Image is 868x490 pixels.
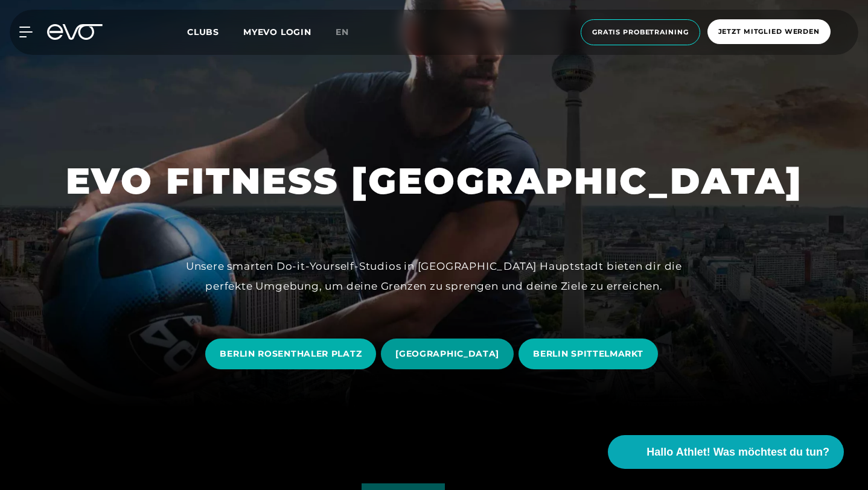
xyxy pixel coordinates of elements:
[162,256,706,296] div: Unsere smarten Do-it-Yourself-Studios in [GEOGRAPHIC_DATA] Hauptstadt bieten dir die perfekte Umg...
[608,435,844,469] button: Hallo Athlet! Was möchtest du tun?
[381,329,519,378] a: [GEOGRAPHIC_DATA]
[336,25,363,39] a: en
[187,27,219,37] span: Clubs
[205,329,381,378] a: BERLIN ROSENTHALER PLATZ
[519,329,662,378] a: BERLIN SPITTELMARKT
[592,27,689,37] span: Gratis Probetraining
[66,157,803,205] h1: EVO FITNESS [GEOGRAPHIC_DATA]
[395,348,499,360] span: [GEOGRAPHIC_DATA]
[718,27,820,37] span: Jetzt Mitglied werden
[704,19,834,45] a: Jetzt Mitglied werden
[220,348,362,360] span: BERLIN ROSENTHALER PLATZ
[187,26,243,37] a: Clubs
[577,19,704,45] a: Gratis Probetraining
[336,27,349,37] span: en
[646,444,829,460] span: Hallo Athlet! Was möchtest du tun?
[533,348,643,360] span: BERLIN SPITTELMARKT
[243,27,311,37] a: MYEVO LOGIN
